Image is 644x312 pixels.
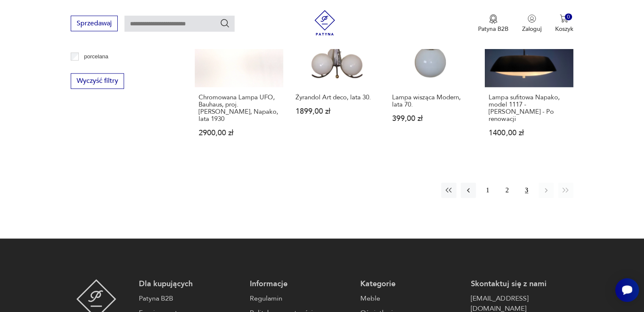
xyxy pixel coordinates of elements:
[478,14,509,33] button: Patyna B2B
[360,293,462,304] a: Meble
[528,14,536,23] img: Ikonka użytkownika
[139,279,241,289] p: Dla kupujących
[480,183,495,198] button: 1
[519,183,534,198] button: 3
[250,279,352,289] p: Informacje
[250,293,352,304] a: Regulamin
[500,183,515,198] button: 2
[555,25,573,33] p: Koszyk
[565,14,572,21] div: 0
[522,25,542,33] p: Zaloguj
[392,94,473,108] h3: Lampa wisząca Modern, lata 70.
[555,14,573,33] button: 0Koszyk
[360,279,462,289] p: Kategorie
[84,64,102,73] p: porcelit
[71,21,118,27] a: Sprzedawaj
[489,14,498,24] img: Ikona medalu
[199,94,279,123] h3: Chromowana Lampa UFO, Bauhaus, proj. [PERSON_NAME], Napako, lata 1930
[199,129,279,137] p: 2900,00 zł
[522,14,542,33] button: Zaloguj
[615,278,639,302] iframe: Smartsupp widget button
[489,94,569,123] h3: Lampa sufitowa Napako, model 1117 -[PERSON_NAME] - Po renowacji
[71,73,124,89] button: Wyczyść filtry
[220,18,230,28] button: Szukaj
[296,94,376,101] h3: Żyrandol Art deco, lata 30.
[471,279,573,289] p: Skontaktuj się z nami
[489,129,569,137] p: 1400,00 zł
[84,52,108,61] p: porcelana
[560,14,568,23] img: Ikona koszyka
[296,108,376,115] p: 1899,00 zł
[71,16,118,31] button: Sprzedawaj
[139,293,241,304] a: Patyna B2B
[392,115,473,122] p: 399,00 zł
[312,10,337,36] img: Patyna - sklep z meblami i dekoracjami vintage
[478,14,509,33] a: Ikona medaluPatyna B2B
[478,25,509,33] p: Patyna B2B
